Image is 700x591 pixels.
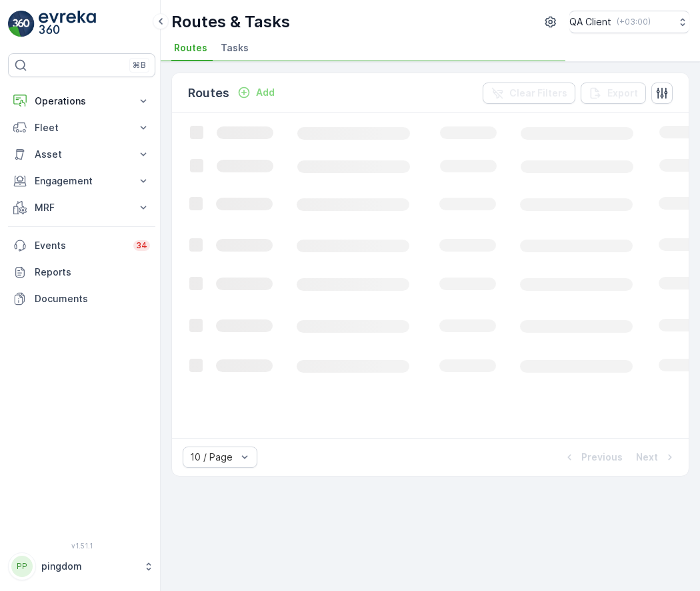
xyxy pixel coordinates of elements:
[256,86,275,99] p: Add
[35,292,150,305] p: Documents
[581,451,623,464] p: Previous
[8,232,155,259] a: Events34
[607,87,638,100] p: Export
[8,194,155,221] button: MRF
[221,41,249,55] span: Tasks
[8,11,35,37] img: logo
[35,95,129,108] p: Operations
[188,84,229,102] p: Routes
[561,449,624,465] button: Previous
[8,114,155,141] button: Fleet
[483,83,575,104] button: Clear Filters
[35,121,129,134] p: Fleet
[35,266,150,279] p: Reports
[569,15,611,29] p: QA Client
[35,174,129,188] p: Engagement
[8,542,155,550] span: v 1.51.1
[35,148,129,161] p: Asset
[617,17,651,27] p: ( +03:00 )
[569,11,689,33] button: QA Client(+03:00)
[136,240,147,251] p: 34
[41,560,137,573] p: pingdom
[8,552,155,580] button: PPpingdom
[39,11,96,37] img: logo_light-DOdMpM7g.png
[509,87,567,100] p: Clear Filters
[635,449,678,465] button: Next
[8,168,155,194] button: Engagement
[133,60,146,71] p: ⌘B
[8,141,155,168] button: Asset
[35,239,125,252] p: Events
[636,451,658,464] p: Next
[8,259,155,286] a: Reports
[581,83,646,104] button: Export
[171,11,290,33] p: Routes & Tasks
[174,41,207,55] span: Routes
[232,85,280,100] button: Add
[11,556,33,577] div: PP
[8,88,155,114] button: Operations
[35,201,129,214] p: MRF
[8,286,155,312] a: Documents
